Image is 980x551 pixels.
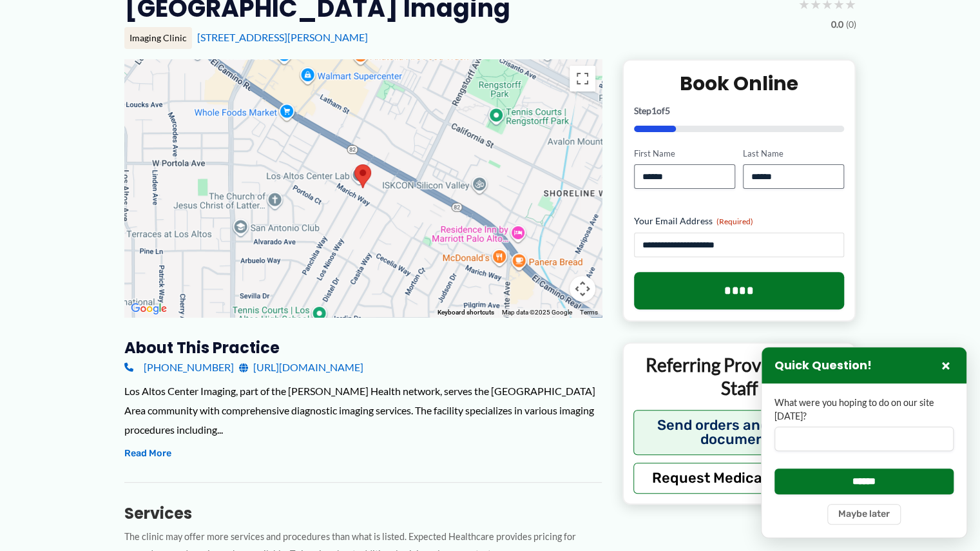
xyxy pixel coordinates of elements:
span: (Required) [716,217,753,226]
img: Google [128,300,170,317]
button: Keyboard shortcuts [437,308,494,317]
button: Send orders and clinical documents [633,410,845,455]
p: Step of [634,106,845,115]
h3: About this practice [124,338,602,358]
button: Maybe later [827,504,901,525]
a: [URL][DOMAIN_NAME] [239,358,363,377]
span: Map data ©2025 Google [502,309,572,316]
button: Toggle fullscreen view [570,66,595,92]
span: 0.0 [831,16,843,33]
button: Map camera controls [570,276,595,302]
span: 5 [665,105,670,116]
div: Los Altos Center Imaging, part of the [PERSON_NAME] Health network, serves the [GEOGRAPHIC_DATA] ... [124,382,602,439]
div: Imaging Clinic [124,27,192,49]
span: (0) [846,16,856,33]
h2: Book Online [634,71,845,96]
label: First Name [634,148,735,160]
label: Your Email Address [634,215,845,227]
button: Close [938,358,954,373]
p: Referring Providers and Staff [633,353,845,400]
a: Terms (opens in new tab) [580,309,598,316]
button: Read More [124,446,171,461]
span: 1 [651,105,657,116]
label: What were you hoping to do on our site [DATE]? [774,396,954,423]
a: [STREET_ADDRESS][PERSON_NAME] [197,31,368,43]
a: [PHONE_NUMBER] [124,358,234,377]
label: Last Name [743,148,844,160]
a: Open this area in Google Maps (opens a new window) [128,300,170,317]
h3: Services [124,503,602,523]
h3: Quick Question! [774,358,872,373]
button: Request Medical Records [633,463,845,494]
